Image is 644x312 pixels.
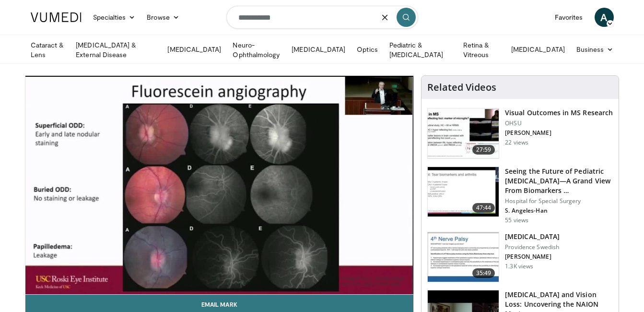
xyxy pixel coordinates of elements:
[428,108,499,158] img: 5551c131-998d-48a4-88a3-c1a843233b9f.150x105_q85_crop-smart_upscale.jpg
[505,129,613,137] p: [PERSON_NAME]
[31,12,82,22] img: VuMedi Logo
[427,82,496,93] h4: Related Videos
[141,8,185,27] a: Browse
[505,263,533,270] p: 1.3K views
[427,167,613,224] a: 47:44 Seeing the Future of Pediatric [MEDICAL_DATA]—A Grand View From Biomarkers … Hospital for S...
[227,40,286,60] a: Neuro-Ophthalmology
[571,40,620,59] a: Business
[505,197,613,205] p: Hospital for Special Surgery
[505,108,613,118] h3: Visual Outcomes in MS Research
[70,40,162,60] a: [MEDICAL_DATA] & External Disease
[549,8,589,27] a: Favorites
[505,232,560,241] h3: [MEDICAL_DATA]
[505,139,528,146] p: 22 views
[428,232,499,282] img: 0e5b09ff-ab95-416c-aeae-f68bcf47d7bd.150x105_q85_crop-smart_upscale.jpg
[427,232,613,283] a: 35:49 [MEDICAL_DATA] Providence Swedish [PERSON_NAME] 1.3K views
[505,40,571,59] a: [MEDICAL_DATA]
[505,243,560,251] p: Providence Swedish
[226,6,418,29] input: Search topics, interventions
[505,120,613,127] p: OHSU
[472,203,495,213] span: 47:44
[457,40,505,60] a: Retina & Vitreous
[505,253,560,261] p: [PERSON_NAME]
[87,8,141,27] a: Specialties
[472,268,495,278] span: 35:49
[505,167,613,195] h3: Seeing the Future of Pediatric [MEDICAL_DATA]—A Grand View From Biomarkers …
[351,40,383,59] a: Optics
[595,8,614,27] a: A
[505,216,528,224] p: 55 views
[428,167,499,217] img: 8bf4808e-e96d-43cd-94d4-0ddedbdf9139.150x105_q85_crop-smart_upscale.jpg
[472,145,495,155] span: 27:59
[286,40,351,59] a: [MEDICAL_DATA]
[162,40,227,59] a: [MEDICAL_DATA]
[384,40,457,60] a: Pediatric & [MEDICAL_DATA]
[25,40,70,60] a: Cataract & Lens
[427,108,613,159] a: 27:59 Visual Outcomes in MS Research OHSU [PERSON_NAME] 22 views
[505,207,613,215] p: S. Angeles-Han
[25,76,414,295] video-js: Video Player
